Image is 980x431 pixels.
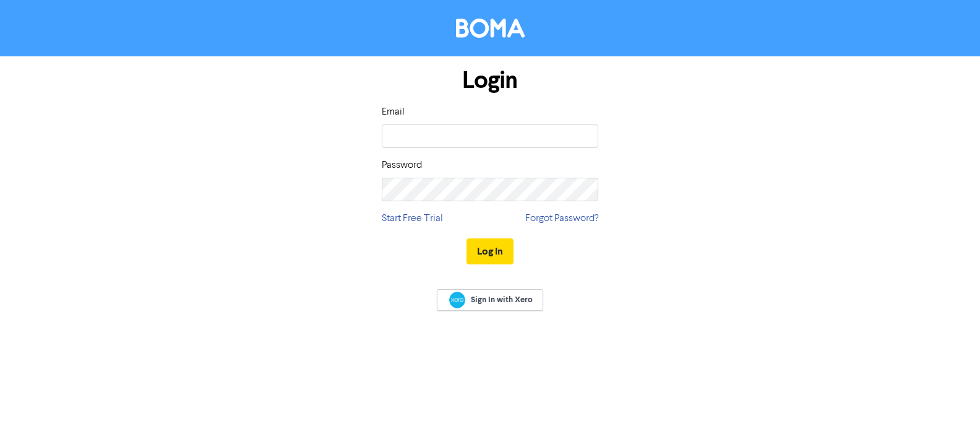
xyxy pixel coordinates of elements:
[382,105,405,120] label: Email
[525,211,598,226] a: Forgot Password?
[382,66,598,95] h1: Login
[382,158,422,173] label: Password
[466,238,514,264] button: Log In
[449,292,465,308] img: Xero logo
[382,211,443,226] a: Start Free Trial
[471,294,533,305] span: Sign In with Xero
[456,19,525,38] img: BOMA Logo
[437,289,543,311] a: Sign In with Xero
